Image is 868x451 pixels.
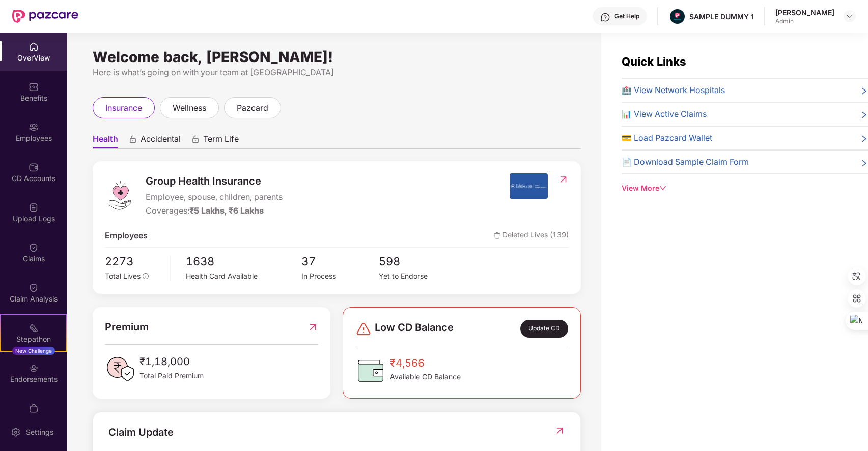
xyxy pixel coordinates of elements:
[689,12,754,21] div: SAMPLE DUMMY 1
[301,253,379,270] span: 37
[108,425,174,440] div: Claim Update
[141,134,181,148] span: Accidental
[860,158,868,168] span: right
[93,134,118,148] span: Health
[29,283,39,293] img: svg+xml;base64,PHN2ZyBpZD0iQ2xhaW0iIHhtbG5zPSJodHRwOi8vd3d3LnczLm9yZy8yMDAwL3N2ZyIgd2lkdGg9IjIwIi...
[105,354,135,384] img: PaidPremiumIcon
[494,232,500,239] img: deleteIcon
[775,17,834,25] div: Admin
[622,183,868,194] div: View More
[191,135,200,144] div: animation
[510,173,548,199] img: insurerIcon
[622,55,686,68] span: Quick Links
[29,202,39,213] img: svg+xml;base64,PHN2ZyBpZD0iVXBsb2FkX0xvZ3MiIGRhdGEtbmFtZT0iVXBsb2FkIExvZ3MiIHhtbG5zPSJodHRwOi8vd3...
[203,134,239,148] span: Term Life
[375,320,454,338] span: Low CD Balance
[93,53,581,61] div: Welcome back, [PERSON_NAME]!
[29,82,39,92] img: svg+xml;base64,PHN2ZyBpZD0iQmVuZWZpdHMiIHhtbG5zPSJodHRwOi8vd3d3LnczLm9yZy8yMDAwL3N2ZyIgd2lkdGg9Ij...
[139,354,204,370] span: ₹1,18,000
[12,10,78,23] img: New Pazcare Logo
[860,110,868,121] span: right
[670,9,685,24] img: Pazcare_Alternative_logo-01-01.png
[29,403,39,413] img: svg+xml;base64,PHN2ZyBpZD0iTXlfT3JkZXJzIiBkYXRhLW5hbWU9Ik15IE9yZGVycyIgeG1sbnM9Imh0dHA6Ly93d3cudz...
[860,134,868,144] span: right
[379,253,456,270] span: 598
[29,42,39,52] img: svg+xml;base64,PHN2ZyBpZD0iSG9tZSIgeG1sbnM9Imh0dHA6Ly93d3cudzMub3JnLzIwMDAvc3ZnIiB3aWR0aD0iMjAiIG...
[146,191,283,203] span: Employee, spouse, children, parents
[12,347,55,355] div: New Challenge
[128,135,137,144] div: animation
[105,102,142,114] span: insurance
[105,253,163,270] span: 2273
[189,205,264,216] span: ₹5 Lakhs, ₹6 Lakhs
[520,320,568,338] div: Update CD
[29,363,39,373] img: svg+xml;base64,PHN2ZyBpZD0iRW5kb3JzZW1lbnRzIiB4bWxucz0iaHR0cDovL3d3dy53My5vcmcvMjAwMC9zdmciIHdpZH...
[105,229,148,242] span: Employees
[355,355,386,386] img: CDBalanceIcon
[622,84,725,97] span: 🏥 View Network Hospitals
[146,204,283,217] div: Coverages:
[143,273,149,279] span: info-circle
[186,253,302,270] span: 1638
[139,370,204,381] span: Total Paid Premium
[29,122,39,132] img: svg+xml;base64,PHN2ZyBpZD0iRW1wbG95ZWVzIiB4bWxucz0iaHR0cDovL3d3dy53My5vcmcvMjAwMC9zdmciIHdpZHRoPS...
[775,8,834,17] div: [PERSON_NAME]
[29,323,39,333] img: svg+xml;base64,PHN2ZyB4bWxucz0iaHR0cDovL3d3dy53My5vcmcvMjAwMC9zdmciIHdpZHRoPSIyMSIgaGVpZ2h0PSIyMC...
[105,272,141,280] span: Total Lives
[146,173,283,189] span: Group Health Insurance
[237,102,268,114] span: pazcard
[390,355,461,371] span: ₹4,566
[307,319,318,335] img: RedirectIcon
[301,270,379,282] div: In Process
[29,162,39,172] img: svg+xml;base64,PHN2ZyBpZD0iQ0RfQWNjb3VudHMiIGRhdGEtbmFtZT0iQ0QgQWNjb3VudHMiIHhtbG5zPSJodHRwOi8vd3...
[29,243,39,253] img: svg+xml;base64,PHN2ZyBpZD0iQ2xhaW0iIHhtbG5zPSJodHRwOi8vd3d3LnczLm9yZy8yMDAwL3N2ZyIgd2lkdGg9IjIwIi...
[622,132,712,144] span: 💳 Load Pazcard Wallet
[622,156,749,168] span: 📄 Download Sample Claim Form
[23,427,57,437] div: Settings
[558,174,569,185] img: RedirectIcon
[390,371,461,382] span: Available CD Balance
[600,12,610,22] img: svg+xml;base64,PHN2ZyBpZD0iSGVscC0zMngzMiIgeG1sbnM9Imh0dHA6Ly93d3cudzMub3JnLzIwMDAvc3ZnIiB3aWR0aD...
[494,229,569,242] span: Deleted Lives (139)
[846,12,854,20] img: svg+xml;base64,PHN2ZyBpZD0iRHJvcGRvd24tMzJ4MzIiIHhtbG5zPSJodHRwOi8vd3d3LnczLm9yZy8yMDAwL3N2ZyIgd2...
[93,66,581,79] div: Here is what’s going on with your team at [GEOGRAPHIC_DATA]
[659,185,666,192] span: down
[186,270,302,282] div: Health Card Available
[379,270,456,282] div: Yet to Endorse
[11,427,21,437] img: svg+xml;base64,PHN2ZyBpZD0iU2V0dGluZy0yMHgyMCIgeG1sbnM9Imh0dHA6Ly93d3cudzMub3JnLzIwMDAvc3ZnIiB3aW...
[355,321,372,337] img: svg+xml;base64,PHN2ZyBpZD0iRGFuZ2VyLTMyeDMyIiB4bWxucz0iaHR0cDovL3d3dy53My5vcmcvMjAwMC9zdmciIHdpZH...
[105,180,135,211] img: logo
[614,12,639,20] div: Get Help
[860,86,868,97] span: right
[1,334,66,344] div: Stepathon
[554,426,565,436] img: RedirectIcon
[622,108,707,121] span: 📊 View Active Claims
[105,319,149,335] span: Premium
[173,102,206,114] span: wellness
